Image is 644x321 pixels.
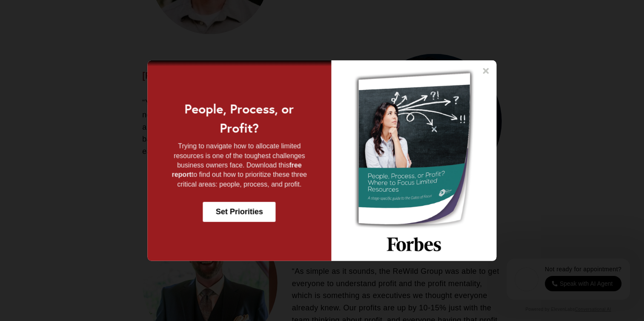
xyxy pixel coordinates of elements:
[203,202,276,222] a: Set Priorities
[165,99,315,137] h2: People, Process, or Profit?
[174,142,305,169] span: Trying to navigate how to allocate limited resources is one of the toughest challenges business o...
[331,60,496,261] img: GOF LeadGen Popup
[177,171,307,187] span: to find out how to prioritize these three critical areas: people, process, and profit.
[172,162,302,178] strong: free report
